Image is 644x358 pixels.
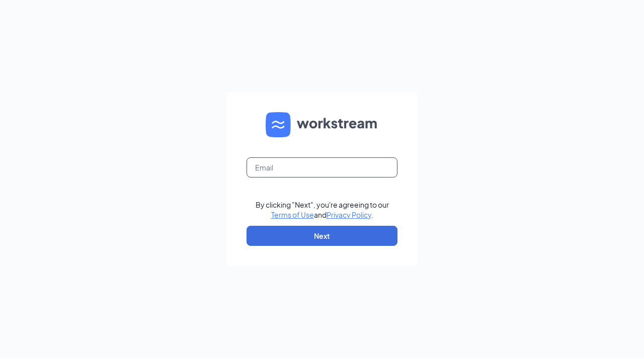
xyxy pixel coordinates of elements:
[256,200,389,220] div: By clicking "Next", you're agreeing to our and .
[247,226,397,246] button: Next
[266,112,378,137] img: WS logo and Workstream text
[327,210,371,219] a: Privacy Policy
[271,210,314,219] a: Terms of Use
[247,157,397,177] input: Email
